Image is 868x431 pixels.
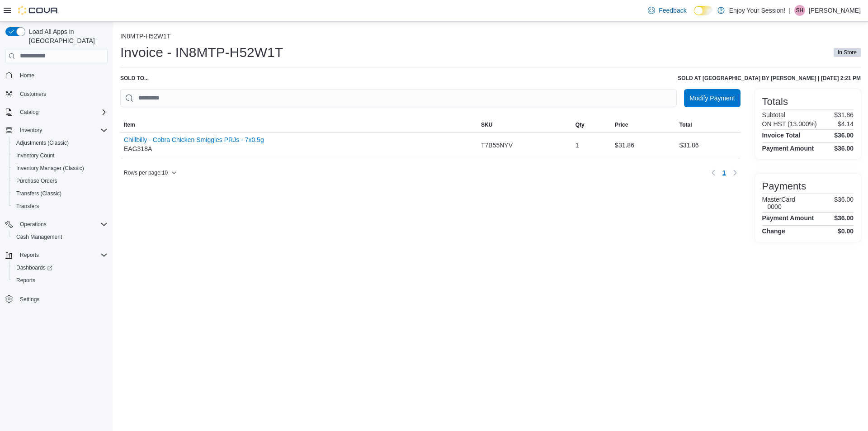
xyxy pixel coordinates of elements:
span: Rows per page : 10 [124,169,168,176]
span: Transfers [16,203,39,210]
span: Dark Mode [694,15,694,16]
p: $4.14 [838,120,854,128]
h6: Subtotal [762,111,785,118]
span: Inventory Manager (Classic) [16,165,84,172]
a: Dashboards [9,261,111,274]
button: Operations [2,218,111,231]
span: Reports [20,251,39,259]
span: Operations [20,221,47,228]
div: EAG318A [124,136,264,154]
ul: Pagination for table: MemoryTable from EuiInMemoryTable [719,166,730,180]
div: Scott Harrocks [794,5,805,16]
a: Reports [13,275,39,286]
a: Inventory Count [13,150,58,161]
button: SKU [477,118,572,132]
button: Inventory Count [9,149,111,162]
button: Reports [2,249,111,261]
div: $31.86 [611,136,676,154]
h1: Invoice - IN8MTP-H52W1T [120,43,283,62]
span: Dashboards [13,262,108,273]
nav: Complex example [5,65,108,329]
span: In Store [834,48,861,57]
div: $31.86 [676,136,741,154]
a: Transfers (Classic) [13,188,65,199]
p: Enjoy Your Session! [729,5,786,16]
span: Transfers (Classic) [16,190,61,197]
span: Feedback [659,6,686,15]
span: Customers [20,90,46,98]
div: 1 [572,136,611,154]
h3: Totals [762,96,788,107]
p: [PERSON_NAME] [809,5,861,16]
p: $36.00 [834,196,854,210]
a: Adjustments (Classic) [13,137,72,148]
a: Dashboards [13,262,56,273]
h6: Sold at [GEOGRAPHIC_DATA] by [PERSON_NAME] | [DATE] 2:21 PM [678,75,861,82]
img: Cova [18,6,59,15]
span: Adjustments (Classic) [16,139,69,147]
button: Next page [730,167,741,178]
span: Cash Management [13,232,108,242]
span: Transfers [13,201,108,212]
span: In Store [838,48,857,57]
nav: An example of EuiBreadcrumbs [120,33,861,42]
p: | [789,5,791,16]
button: Settings [2,292,111,305]
button: Purchase Orders [9,175,111,187]
h4: Payment Amount [762,214,814,222]
a: Customers [16,89,50,99]
h4: $0.00 [838,227,854,235]
button: IN8MTP-H52W1T [120,33,170,40]
button: Chillbilly - Cobra Chicken Smiggies PRJs - 7x0.5g [124,136,264,143]
span: Settings [16,293,108,304]
button: Item [120,118,477,132]
button: Cash Management [9,231,111,243]
span: SKU [481,121,492,128]
span: T7B55NYV [481,140,513,151]
button: Previous page [708,167,719,178]
h4: Payment Amount [762,145,814,152]
span: Operations [16,219,108,230]
a: Home [16,70,38,81]
p: $31.86 [834,111,854,118]
span: Purchase Orders [16,177,57,185]
button: Adjustments (Classic) [9,137,111,149]
span: Inventory [20,127,42,134]
span: Total [679,121,692,128]
h4: Change [762,227,785,235]
span: Modify Payment [689,94,735,103]
span: Transfers (Classic) [13,188,108,199]
a: Cash Management [13,232,66,242]
span: Inventory [16,125,108,136]
h6: MasterCard [762,196,795,203]
button: Inventory Manager (Classic) [9,162,111,175]
button: Home [2,69,111,82]
a: Settings [16,294,43,305]
h4: Invoice Total [762,132,801,139]
button: Catalog [2,106,111,118]
span: Item [124,121,135,128]
span: Dashboards [16,264,52,271]
h4: $36.00 [834,132,854,139]
span: Qty [576,121,585,128]
span: Purchase Orders [13,175,108,186]
button: Operations [16,219,50,230]
button: Qty [572,118,611,132]
button: Modify Payment [684,89,740,107]
a: Inventory Manager (Classic) [13,163,88,174]
span: Catalog [16,107,108,118]
h4: $36.00 [834,214,854,222]
span: Load All Apps in [GEOGRAPHIC_DATA] [25,27,108,45]
div: Sold to ... [120,75,149,82]
h6: ON HST (13.000%) [762,120,817,128]
span: Home [16,70,108,81]
button: Page 1 of 1 [719,166,730,180]
span: Inventory Manager (Classic) [13,163,108,174]
h3: Payments [762,181,807,192]
input: Dark Mode [694,6,713,15]
span: Home [20,72,34,79]
button: Catalog [16,107,42,118]
span: Cash Management [16,233,62,241]
span: Adjustments (Classic) [13,137,108,148]
button: Inventory [2,124,111,137]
